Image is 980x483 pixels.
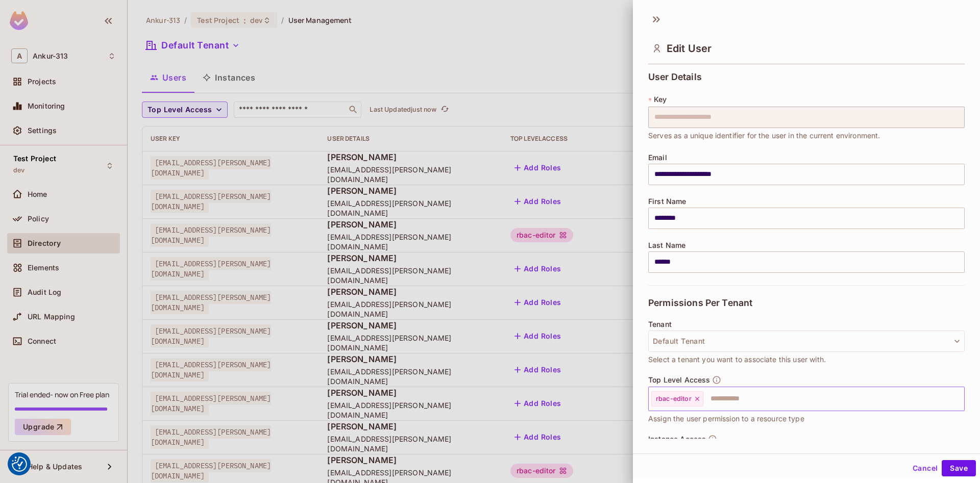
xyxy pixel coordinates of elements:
span: Last Name [648,241,685,249]
button: Open [959,397,961,399]
span: Key [654,95,667,104]
span: Assign the user permission to a resource type [648,413,804,424]
span: Instance Access [648,435,706,443]
span: Serves as a unique identifier for the user in the current environment. [648,130,880,141]
span: rbac-editor [656,395,692,403]
span: Tenant [648,320,672,328]
span: Select a tenant you want to associate this user with. [648,354,826,365]
span: User Details [648,72,702,82]
span: First Name [648,197,687,206]
div: rbac-editor [651,391,703,406]
button: Cancel [909,460,942,476]
button: Default Tenant [648,331,965,352]
span: Edit User [667,42,712,55]
span: Permissions Per Tenant [648,298,752,308]
button: Consent Preferences [12,456,27,472]
button: Save [942,460,976,476]
span: Top Level Access [648,376,710,384]
span: Email [648,154,667,162]
img: Revisit consent button [12,456,27,472]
